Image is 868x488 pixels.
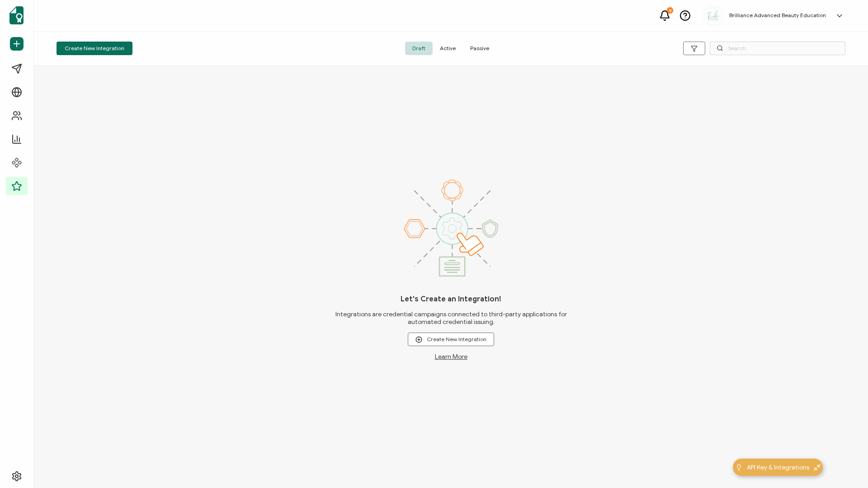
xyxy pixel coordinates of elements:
span: Passive [463,42,496,55]
span: Draft [405,42,433,55]
img: integrations.svg [404,179,498,277]
span: Create New Integration [415,336,486,343]
h5: Brilliance Advanced Beauty Education [729,12,826,19]
img: a2bf8c6c-3aba-43b4-8354-ecfc29676cf6.jpg [707,10,720,22]
h1: Let's Create an Integration! [401,295,501,304]
span: API Key & Integrations [747,463,809,472]
img: minimize-icon.svg [814,464,821,471]
iframe: Chat Widget [823,445,868,488]
div: 8 [667,7,673,14]
span: Active [433,42,463,55]
img: sertifier-logomark-colored.svg [9,6,24,24]
button: Create New Integration [57,42,132,55]
a: Learn More [435,353,467,361]
span: Integrations are credential campaigns connected to third-party applications for automated credent... [321,310,581,326]
input: Search [710,42,845,55]
button: Create New Integration [408,333,494,346]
